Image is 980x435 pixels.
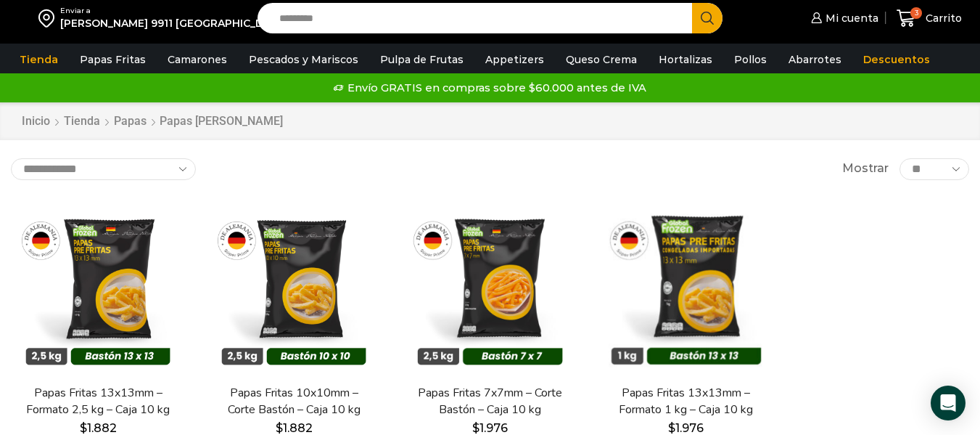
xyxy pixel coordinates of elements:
[922,11,962,25] span: Carrito
[21,113,283,130] nav: Breadcrumb
[472,421,508,435] bdi: 1.976
[38,6,60,31] img: address-field-icon.svg
[11,158,196,180] select: Pedido de la tienda
[276,421,313,435] bdi: 1.882
[692,3,722,33] button: Search button
[80,421,117,435] bdi: 1.882
[856,46,937,73] a: Descuentos
[20,385,176,418] a: Papas Fritas 13x13mm – Formato 2,5 kg – Caja 10 kg
[373,46,471,73] a: Pulpa de Frutas
[215,385,372,418] a: Papas Fritas 10x10mm – Corte Bastón – Caja 10 kg
[276,421,283,435] span: $
[807,4,878,33] a: Mi cuenta
[12,46,65,73] a: Tienda
[113,113,147,130] a: Papas
[60,6,376,16] div: Enviar a
[472,421,479,435] span: $
[842,160,889,177] span: Mostrar
[63,113,101,130] a: Tienda
[893,1,965,36] a: 3 Carrito
[478,46,551,73] a: Appetizers
[608,385,765,418] a: Papas Fritas 13x13mm – Formato 1 kg – Caja 10 kg
[411,385,568,418] a: Papas Fritas 7x7mm – Corte Bastón – Caja 10 kg
[910,7,922,19] span: 3
[60,16,376,31] div: [PERSON_NAME] 9911 [GEOGRAPHIC_DATA][PERSON_NAME]
[242,46,366,73] a: Pescados y Mariscos
[931,386,965,420] div: Open Intercom Messenger
[73,46,153,73] a: Papas Fritas
[651,46,720,73] a: Hortalizas
[668,421,675,435] span: $
[822,11,878,25] span: Mi cuenta
[160,46,234,73] a: Camarones
[668,421,704,435] bdi: 1.976
[727,46,774,73] a: Pollos
[160,114,283,128] h1: Papas [PERSON_NAME]
[80,421,87,435] span: $
[21,113,51,130] a: Inicio
[781,46,849,73] a: Abarrotes
[559,46,644,73] a: Queso Crema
